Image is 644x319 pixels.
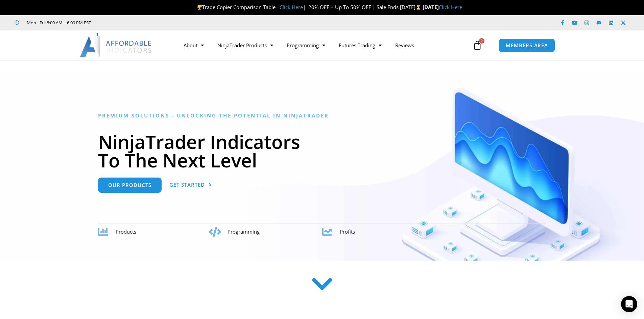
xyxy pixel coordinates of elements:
[228,228,260,235] span: Programming
[280,37,332,53] a: Programming
[98,132,546,169] h1: NinjaTrader Indicators To The Next Level
[98,178,162,193] a: Our Products
[499,38,555,52] a: MEMBERS AREA
[340,228,355,235] span: Profits
[80,33,152,57] img: LogoAI | Affordable Indicators – NinjaTrader
[25,19,91,27] span: Mon - Fri: 8:00 AM – 6:00 PM EST
[462,35,492,55] a: 0
[169,182,205,187] span: Get Started
[332,37,388,53] a: Futures Trading
[621,296,637,312] div: Open Intercom Messenger
[177,37,471,53] nav: Menu
[506,43,548,48] span: MEMBERS AREA
[423,4,439,10] strong: [DATE]
[100,19,202,26] iframe: Customer reviews powered by Trustpilot
[196,4,423,10] span: Trade Copier Comparison Table – | 20% OFF + Up To 50% OFF | Sale Ends [DATE]
[177,37,211,53] a: About
[479,38,484,44] span: 0
[439,4,462,10] a: Click Here
[197,5,202,10] img: 🏆
[108,183,151,188] span: Our Products
[169,178,212,193] a: Get Started
[416,5,421,10] img: ⏳
[388,37,421,53] a: Reviews
[211,37,280,53] a: NinjaTrader Products
[116,228,136,235] span: Products
[280,4,303,10] a: Click Here
[98,112,546,119] h6: Premium Solutions - Unlocking the Potential in NinjaTrader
